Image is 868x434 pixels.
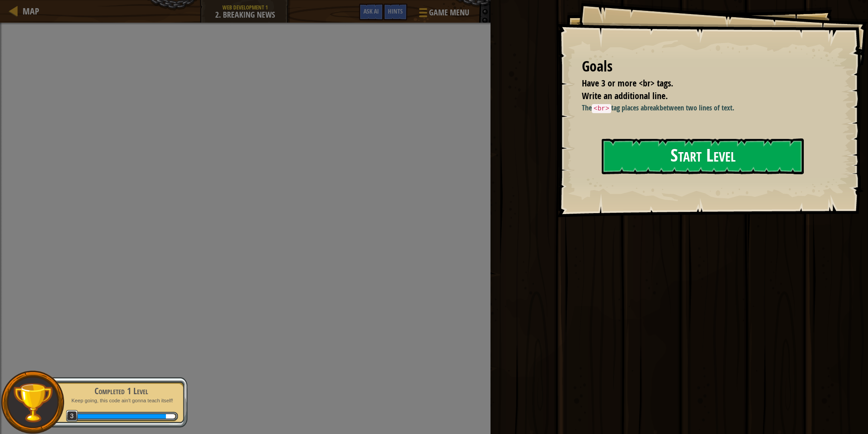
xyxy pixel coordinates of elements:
[388,7,403,15] span: Hints
[66,410,78,422] span: 3
[429,7,469,19] span: Game Menu
[571,77,816,90] li: Have 3 or more <br> tags.
[582,77,673,89] span: Have 3 or more <br> tags.
[18,5,39,17] a: Map
[571,90,816,103] li: Write an additional line.
[363,7,379,15] span: Ask AI
[23,5,39,17] span: Map
[582,56,818,77] div: Goals
[412,4,475,25] button: Game Menu
[64,385,178,397] div: Completed 1 Level
[64,397,178,404] p: Keep going, this code ain't gonna teach itself!
[12,382,53,423] img: trophy.png
[592,104,611,113] code: <br>
[582,90,668,102] span: Write an additional line.
[582,103,818,114] p: The tag places a between two lines of text.
[359,4,383,20] button: Ask AI
[644,103,660,113] strong: break
[602,138,804,174] button: Start Level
